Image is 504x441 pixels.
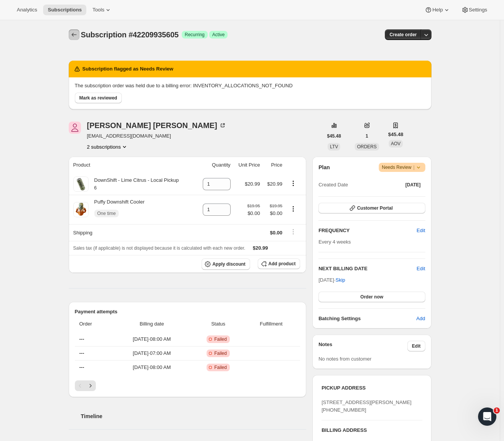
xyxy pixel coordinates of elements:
span: Failed [214,364,227,370]
span: 1 [366,133,368,139]
span: Add [416,315,425,322]
span: Recurring [185,32,205,38]
button: Skip [331,274,350,286]
span: Failed [214,336,227,342]
span: $45.48 [388,131,404,138]
button: 1 [361,131,373,141]
h3: BILLING ADDRESS [321,427,422,434]
span: Edit [417,227,425,234]
span: Created Date [318,181,348,189]
span: Settings [469,7,487,13]
button: Edit [407,341,425,351]
h3: PICKUP ADDRESS [321,384,422,392]
button: Edit [412,225,430,237]
th: Unit Price [233,157,262,173]
span: Apply discount [212,261,246,267]
h2: Plan [318,164,330,171]
span: --- [79,336,84,342]
button: Add [412,313,430,325]
button: Create order [385,29,421,40]
small: $19.95 [247,204,260,208]
span: $45.48 [327,133,341,139]
span: Skip [336,276,345,284]
span: Sales tax (if applicable) is not displayed because it is calculated with each new order. [73,245,246,251]
span: Analytics [17,7,37,13]
button: Customer Portal [318,203,425,213]
span: Jen Gordon [69,122,81,134]
span: ORDERS [357,144,376,149]
button: Analytics [12,5,42,15]
h2: NEXT BILLING DATE [318,265,417,273]
button: Product actions [287,205,299,213]
span: Customer Portal [357,205,393,211]
span: [DATE] · 07:00 AM [114,350,190,357]
span: Subscriptions [48,7,82,13]
th: Order [75,316,112,332]
button: Tools [88,5,116,15]
button: Product actions [287,179,299,188]
button: Edit [417,265,425,273]
span: Needs Review [382,164,422,171]
span: $20.99 [253,245,268,251]
span: Mark as reviewed [79,95,117,101]
span: One time [97,210,116,216]
th: Quantity [196,157,233,173]
span: Create order [389,32,417,38]
span: $0.00 [270,230,283,236]
span: 1 [494,407,500,414]
th: Price [262,157,285,173]
h2: Payment attempts [75,308,300,316]
span: Failed [214,350,227,356]
th: Product [69,157,196,173]
button: Add product [258,258,300,269]
button: $45.48 [323,131,346,141]
img: product img [73,176,89,192]
span: Status [194,320,242,328]
div: [PERSON_NAME] [PERSON_NAME] [87,122,226,129]
span: [DATE] · 08:00 AM [114,335,190,343]
span: $0.00 [247,210,260,217]
h2: FREQUENCY [318,227,417,234]
button: Order now [318,292,425,302]
button: Product actions [87,143,129,151]
span: Active [212,32,225,38]
button: Subscriptions [69,29,79,40]
div: Puffy Downshift Cooler [89,198,145,221]
div: DownShift - Lime Citrus - Local Pickup [89,176,179,192]
h6: Batching Settings [318,315,416,322]
span: No notes from customer [318,356,372,362]
p: The subscription order was held due to a billing error: INVENTORY_ALLOCATIONS_NOT_FOUND [75,82,425,90]
span: Add product [268,261,296,267]
span: [DATE] [405,182,421,188]
span: $0.00 [265,210,283,217]
button: Mark as reviewed [75,93,122,103]
span: --- [79,364,84,370]
nav: Pagination [75,380,300,391]
th: Shipping [69,224,196,241]
span: LTV [330,144,338,149]
span: Billing date [114,320,190,328]
span: | [413,164,414,170]
span: Fulfillment [247,320,296,328]
span: [EMAIL_ADDRESS][DOMAIN_NAME] [87,132,226,140]
button: Subscriptions [43,5,86,15]
button: Help [420,5,455,15]
button: Next [85,380,96,391]
span: $20.99 [245,181,260,187]
span: Subscription #42209935605 [81,30,179,39]
h3: Notes [318,341,407,351]
button: Settings [457,5,492,15]
h2: Timeline [81,412,307,420]
span: Help [432,7,443,13]
span: [DATE] · 08:00 AM [114,364,190,371]
small: $19.95 [270,204,282,208]
span: Order now [360,294,383,300]
span: --- [79,350,84,356]
span: [STREET_ADDRESS][PERSON_NAME] [PHONE_NUMBER] [321,399,412,413]
button: [DATE] [401,180,425,190]
span: Tools [92,7,104,13]
span: AOV [391,141,401,146]
iframe: Intercom live chat [478,407,496,426]
h2: Subscription flagged as Needs Review [82,65,173,73]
